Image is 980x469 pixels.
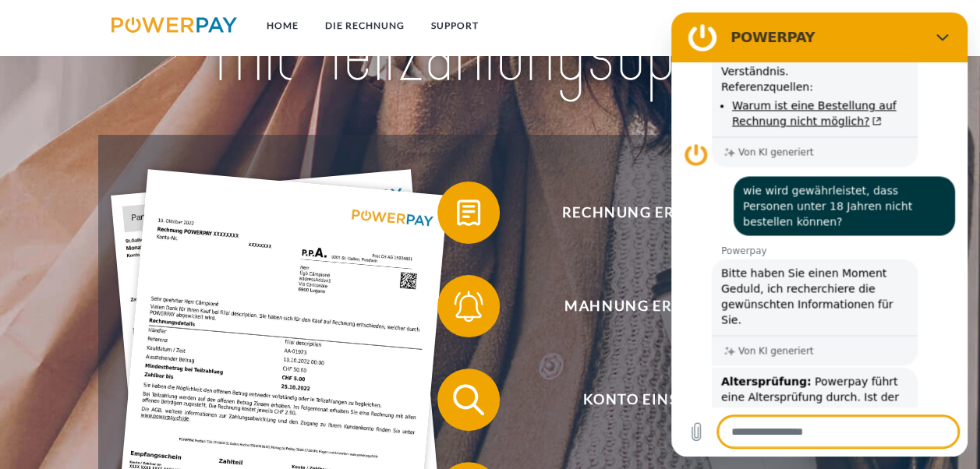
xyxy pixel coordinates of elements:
[50,362,140,375] strong: Altersprüfung:
[437,368,843,431] button: Konto einsehen
[449,287,488,326] img: qb_bell.svg
[461,275,843,337] span: Mahnung erhalten?
[449,193,488,232] img: qb_bill.svg
[437,275,843,337] button: Mahnung erhalten?
[671,12,968,457] iframe: Messaging-Fenster
[253,12,312,40] a: Home
[788,12,837,40] a: agb
[461,368,843,431] span: Konto einsehen
[111,17,237,33] img: logo-powerpay.svg
[312,12,418,40] a: DIE RECHNUNG
[9,404,41,435] button: Datei hochladen
[449,380,488,419] img: qb_search.svg
[418,12,492,40] a: SUPPORT
[50,361,237,454] p: Powerpay führt eine Altersprüfung durch. Ist der Käufer nicht volljährig, wird eine Bestellung au...
[437,182,843,244] button: Rechnung erhalten?
[461,182,843,244] span: Rechnung erhalten?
